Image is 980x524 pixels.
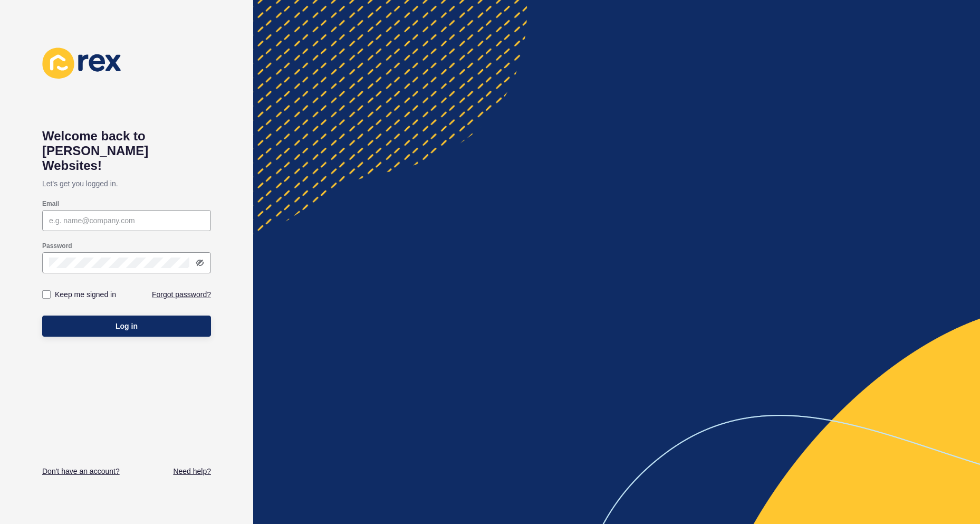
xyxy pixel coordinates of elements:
[152,289,211,300] a: Forgot password?
[42,316,211,337] button: Log in
[42,199,59,208] label: Email
[116,321,138,331] span: Log in
[49,215,204,226] input: e.g. name@company.com
[42,242,72,250] label: Password
[42,173,211,194] p: Let's get you logged in.
[55,289,116,300] label: Keep me signed in
[42,129,211,173] h1: Welcome back to [PERSON_NAME] Websites!
[42,466,120,477] a: Don't have an account?
[173,466,211,477] a: Need help?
